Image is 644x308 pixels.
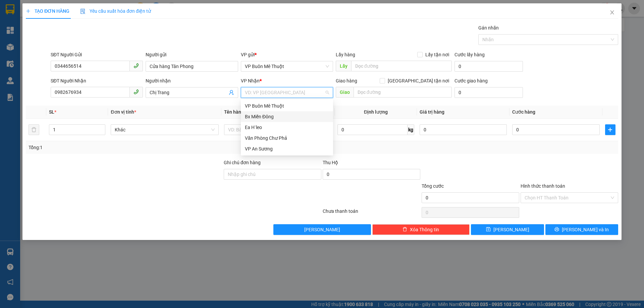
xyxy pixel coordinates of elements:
[603,3,622,22] button: Close
[98,125,105,130] span: Increase Value
[336,61,351,71] span: Lấy
[241,143,333,154] div: VP An Sương
[422,183,444,189] span: Tổng cước
[454,61,523,72] input: Cước lấy hàng
[605,124,615,135] button: plus
[609,10,615,15] span: close
[224,124,332,135] input: VD: Bàn, Ghế
[322,207,421,219] div: Chưa thanh toán
[385,77,452,84] span: [GEOGRAPHIC_DATA] tận nơi
[410,226,439,233] span: Xóa Thông tin
[29,144,249,151] div: Tổng: 1
[241,101,333,111] div: VP Buôn Mê Thuột
[336,78,357,83] span: Giao hàng
[351,61,452,71] input: Dọc đường
[336,87,354,98] span: Giao
[80,8,151,14] span: Yêu cầu xuất hóa đơn điện tử
[471,224,544,235] button: save[PERSON_NAME]
[420,124,507,135] input: 0
[111,109,136,115] span: Đơn vị tính
[26,8,69,14] span: TẠO ĐƠN HÀNG
[100,126,104,130] span: up
[245,145,329,152] div: VP An Sương
[241,133,333,143] div: Văn Phòng Chư Phả
[51,51,143,58] div: SĐT Người Gửi
[454,87,523,98] input: Cước giao hàng
[98,130,105,135] span: Decrease Value
[454,52,485,57] label: Cước lấy hàng
[273,224,371,235] button: [PERSON_NAME]
[420,109,444,115] span: Giá trị hàng
[245,61,329,71] span: VP Buôn Mê Thuột
[49,109,54,115] span: SL
[364,109,388,115] span: Định lượng
[224,109,244,115] span: Tên hàng
[241,111,333,122] div: Bx Miền Đông
[26,9,31,13] span: plus
[512,109,535,115] span: Cước hàng
[115,125,215,135] span: Khác
[454,78,488,83] label: Cước giao hàng
[224,169,321,180] input: Ghi chú đơn hàng
[336,52,355,57] span: Lấy hàng
[354,87,452,98] input: Dọc đường
[146,51,238,58] div: Người gửi
[133,89,139,95] span: phone
[229,90,234,95] span: user-add
[545,224,618,235] button: printer[PERSON_NAME] và In
[478,25,499,30] label: Gán nhãn
[486,227,491,232] span: save
[323,160,338,165] span: Thu Hộ
[493,226,529,233] span: [PERSON_NAME]
[554,227,559,232] span: printer
[133,63,139,68] span: phone
[245,134,329,142] div: Văn Phòng Chư Phả
[241,122,333,133] div: Ea H`leo
[423,51,452,58] span: Lấy tận nơi
[562,226,609,233] span: [PERSON_NAME] và In
[304,226,340,233] span: [PERSON_NAME]
[605,127,615,132] span: plus
[241,78,260,83] span: VP Nhận
[372,224,470,235] button: deleteXóa Thông tin
[29,124,39,135] button: delete
[80,9,86,14] img: icon
[245,113,329,120] div: Bx Miền Đông
[402,227,407,232] span: delete
[224,160,261,165] label: Ghi chú đơn hàng
[51,77,143,84] div: SĐT Người Nhận
[241,51,333,58] div: VP gửi
[521,183,565,189] label: Hình thức thanh toán
[245,124,329,131] div: Ea H`leo
[146,77,238,84] div: Người nhận
[408,124,414,135] span: kg
[100,130,104,134] span: down
[245,102,329,110] div: VP Buôn Mê Thuột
